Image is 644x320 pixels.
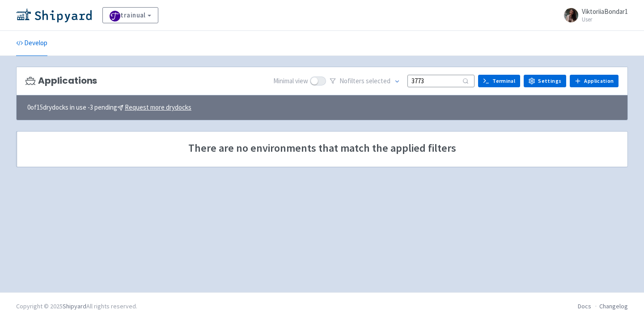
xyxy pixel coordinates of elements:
span: There are no environments that match the applied filters [27,142,617,154]
a: Settings [524,75,566,87]
a: Develop [16,31,47,56]
span: ViktoriiaBondar1 [582,7,628,16]
a: Changelog [599,302,628,310]
a: Terminal [478,75,520,87]
span: selected [366,77,390,85]
a: ViktoriiaBondar1 User [559,8,628,22]
img: Shipyard logo [16,8,92,22]
div: Copyright © 2025 All rights reserved. [16,302,137,311]
span: No filter s [339,76,390,86]
a: Docs [578,302,591,310]
span: 0 of 15 drydocks in use - 3 pending [27,102,191,113]
input: Search... [407,75,475,87]
a: trainual [102,7,158,23]
small: User [582,17,628,22]
a: Shipyard [63,302,86,310]
u: Request more drydocks [125,103,191,111]
h3: Applications [25,76,97,86]
span: Minimal view [273,76,308,86]
a: Application [570,75,619,87]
